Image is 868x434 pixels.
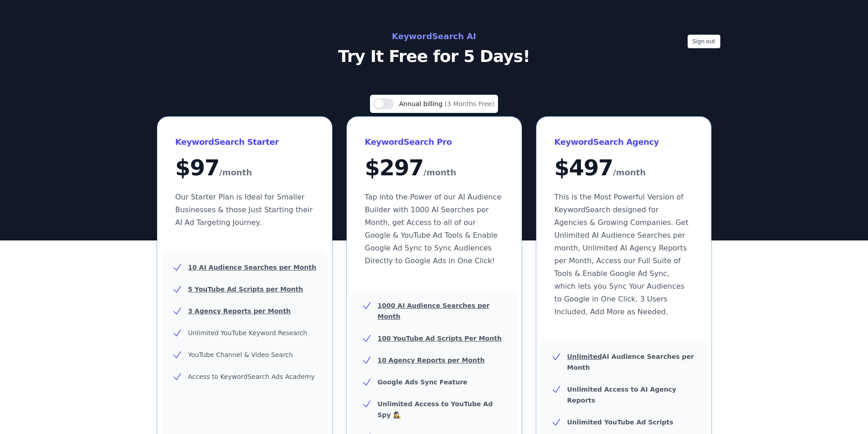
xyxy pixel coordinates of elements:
u: 5 YouTube Ad Scripts per Month [188,286,303,293]
span: Our Starter Plan is Ideal for Smaller Businesses & those Just Starting their AI Ad Targeting Jour... [175,193,313,227]
u: 10 AI Audience Searches per Month [188,264,316,271]
span: Tap into the Power of our AI Audience Builder with 1000 AI Searches per Month, get Access to all ... [365,193,502,265]
span: /month [219,165,252,180]
span: This is the Most Powerful Version of KeywordSearch designed for Agencies & Growing Companies. Get... [555,193,688,316]
p: Try It Free for 5 Days! [230,47,638,66]
b: Unlimited Access to AI Agency Reports [567,386,677,404]
span: Unlimited YouTube Keyword Research [188,329,308,337]
u: Unlimited [567,353,602,360]
h3: KeywordSearch Starter [175,135,314,149]
div: $ 497 [555,157,693,180]
u: 10 Agency Reports per Month [378,357,485,364]
span: /month [613,165,646,180]
h3: KeywordSearch Agency [555,135,693,149]
h2: KeywordSearch AI [230,29,638,44]
div: $ 297 [365,157,503,180]
div: $ 97 [175,157,314,180]
u: 100 YouTube Ad Scripts Per Month [378,335,502,342]
span: /month [423,165,456,180]
b: Unlimited Access to YouTube Ad Spy 🕵️‍♀️ [378,400,493,419]
b: Google Ads Sync Feature [378,378,467,386]
u: 3 Agency Reports per Month [188,307,291,315]
button: Sign out [688,35,720,48]
span: YouTube Channel & Video Search [188,351,293,358]
b: AI Audience Searches per Month [567,353,694,371]
h3: KeywordSearch Pro [365,135,503,149]
span: Access to KeywordSearch Ads Academy [188,373,315,380]
span: (3 Months Free) [445,100,495,107]
u: 1000 AI Audience Searches per Month [378,302,490,320]
b: Unlimited YouTube Ad Scripts [567,419,673,426]
span: Annual billing [399,100,445,107]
